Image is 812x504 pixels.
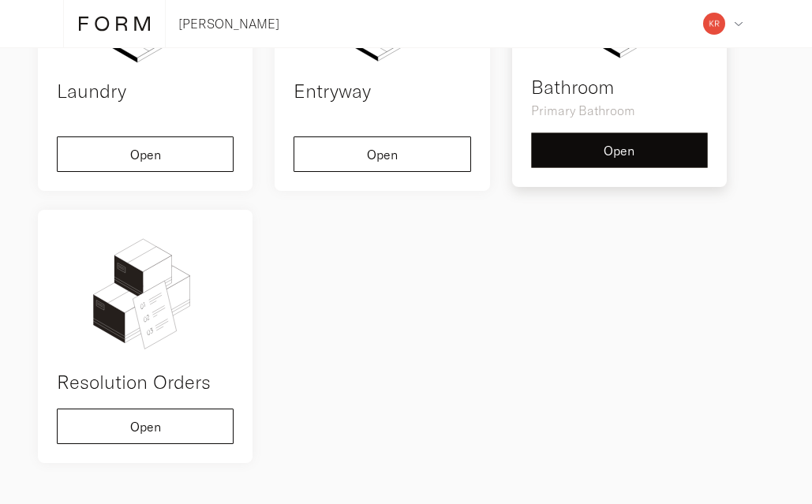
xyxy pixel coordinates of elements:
[57,229,234,355] img: remedial-order.svg
[57,368,234,396] h4: Resolution Orders
[57,409,234,444] button: Open
[703,13,725,35] img: 578f7174ff31b0868b0dd63de66acfd1
[57,77,234,105] h4: Laundry
[178,14,279,33] p: [PERSON_NAME]
[294,77,470,105] h4: Entryway
[130,420,161,433] span: Open
[604,144,634,157] span: Open
[531,101,708,120] p: Primary Bathroom
[367,148,398,161] span: Open
[57,136,234,172] button: Open
[531,73,708,101] h4: Bathroom
[294,136,470,172] button: Open
[130,148,161,161] span: Open
[531,133,708,168] button: Open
